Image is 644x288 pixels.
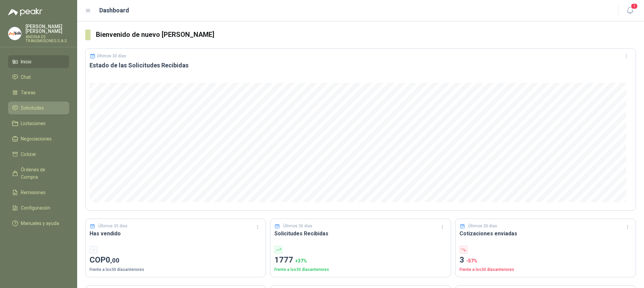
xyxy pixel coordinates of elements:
a: Negociaciones [8,132,69,145]
span: 0 [106,255,119,265]
p: COP [90,254,262,267]
h1: Dashboard [99,6,129,15]
span: Remisiones [21,189,46,196]
span: Negociaciones [21,135,52,142]
h3: Estado de las Solicitudes Recibidas [90,61,632,69]
p: Últimos 30 días [98,223,127,229]
div: - [90,246,98,254]
span: 1 [631,3,638,9]
h3: Solicitudes Recibidas [274,229,446,238]
h3: Cotizaciones enviadas [460,229,632,238]
span: ,00 [110,256,119,264]
button: 1 [624,5,636,17]
a: Configuración [8,201,69,214]
p: 3 [460,254,632,267]
p: Últimos 30 días [468,223,497,229]
span: Configuración [21,204,50,212]
a: Manuales y ayuda [8,217,69,230]
span: Inicio [21,58,32,65]
p: Últimos 30 días [97,54,126,58]
span: Chat [21,73,31,81]
a: Solicitudes [8,102,69,114]
a: Remisiones [8,186,69,199]
span: Licitaciones [21,120,46,127]
span: Órdenes de Compra [21,166,63,181]
p: Frente a los 30 días anteriores [90,267,262,273]
p: Frente a los 30 días anteriores [460,267,632,273]
span: Tareas [21,89,36,96]
a: Órdenes de Compra [8,163,69,183]
a: Inicio [8,55,69,68]
span: + 37 % [295,258,307,264]
span: Cotizar [21,151,36,158]
p: ANDINA DE TRANSMISIONES S.A.S [25,35,69,43]
h3: Has vendido [90,229,262,238]
span: -57 % [466,258,477,264]
img: Company Logo [8,27,21,40]
span: Manuales y ayuda [21,220,59,227]
a: Chat [8,71,69,83]
a: Licitaciones [8,117,69,130]
a: Tareas [8,86,69,99]
a: Cotizar [8,148,69,161]
span: Solicitudes [21,104,44,112]
p: Frente a los 30 días anteriores [274,267,446,273]
p: [PERSON_NAME] [PERSON_NAME] [25,24,69,34]
p: 1777 [274,254,446,267]
img: Logo peakr [8,8,42,16]
p: Últimos 30 días [283,223,312,229]
h3: Bienvenido de nuevo [PERSON_NAME] [96,30,636,40]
